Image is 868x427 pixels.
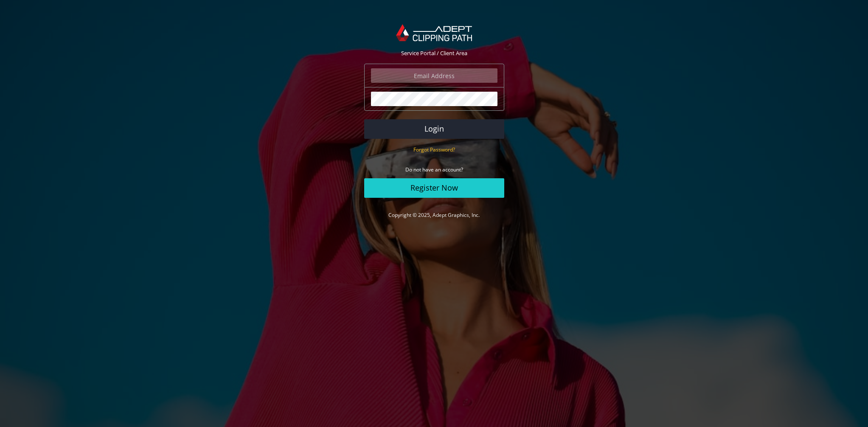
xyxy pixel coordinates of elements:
a: Forgot Password? [413,146,455,153]
button: Login [364,119,504,139]
small: Do not have an account? [405,166,463,173]
img: Adept Graphics [396,24,472,41]
a: Register Now [364,178,504,198]
a: Copyright © 2025, Adept Graphics, Inc. [388,211,480,219]
span: Service Portal / Client Area [401,49,467,57]
input: Email Address [371,68,497,83]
